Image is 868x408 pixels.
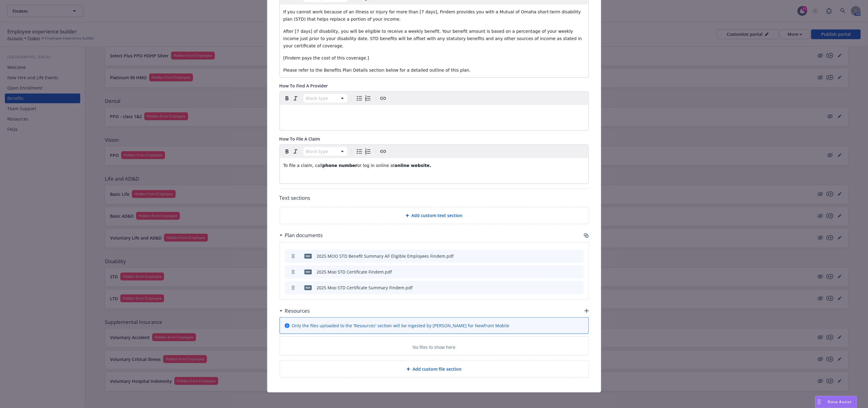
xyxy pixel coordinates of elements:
[280,136,320,142] span: How To File A Claim
[317,284,413,291] div: 2025 Moo STD Certificate Summary Findem.pdf
[304,270,312,274] span: pdf
[576,269,581,275] button: archive file
[355,94,372,103] div: toggle group
[412,212,463,219] span: Add custom text section
[280,360,589,378] div: Add custom file section
[357,163,395,168] span: or log in online at
[379,147,387,156] button: Create link
[556,269,561,275] button: download file
[364,147,372,156] button: Numbered list
[815,396,857,408] button: Nova Assist
[280,207,589,224] div: Add custom text section
[292,322,509,329] span: Only the files uploaded to the 'Resources' section will be ingested by [PERSON_NAME] for Newfront...
[576,253,581,259] button: archive file
[815,396,823,408] div: Drag to move
[283,68,471,73] span: Please refer to the Benefits Plan Details section below for a detailed outline of this plan.
[304,285,312,290] span: pdf
[280,5,588,77] div: editable markdown
[317,253,454,259] div: 2025 MOO STD Benefit Summary All Eligible Employees Findem.pdf
[283,9,582,22] span: If you cannot work because of an illness or injury for more than [7 days], Findem provides you wi...
[364,94,372,103] button: Numbered list
[355,94,364,103] button: Bulleted list
[322,163,357,168] strong: phone number
[304,147,347,156] button: Block type
[291,94,300,103] button: Italic
[280,307,310,315] div: Resources
[283,147,291,156] button: Bold
[379,94,387,103] button: Create link
[556,253,561,259] button: download file
[355,147,364,156] button: Bulleted list
[280,105,588,120] div: editable markdown
[566,253,571,259] button: preview file
[395,163,431,168] strong: online website.
[283,94,291,103] button: Bold
[283,29,583,48] span: After [7 days] of disability, you will be eligible to receive a weekly benefit. Your benefit amou...
[413,366,461,372] span: Add custom file section
[285,307,310,315] h3: Resources
[283,56,369,60] span: [Findem pays the cost of this coverage.]
[576,284,581,291] button: archive file
[566,284,571,291] button: preview file
[413,344,455,350] p: No files to show here
[304,94,347,103] button: Block type
[317,269,392,275] div: 2025 Moo STD Certificate Findem.pdf
[828,399,852,404] span: Nova Assist
[285,231,323,239] h3: Plan documents
[280,231,323,239] div: Plan documents
[304,254,312,258] span: pdf
[556,284,561,291] button: download file
[566,269,571,275] button: preview file
[280,83,328,89] span: How To Find A Provider
[280,158,588,173] div: editable markdown
[283,163,323,168] span: To file a claim, call
[355,147,372,156] div: toggle group
[280,194,589,202] p: Text sections
[291,147,300,156] button: Italic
